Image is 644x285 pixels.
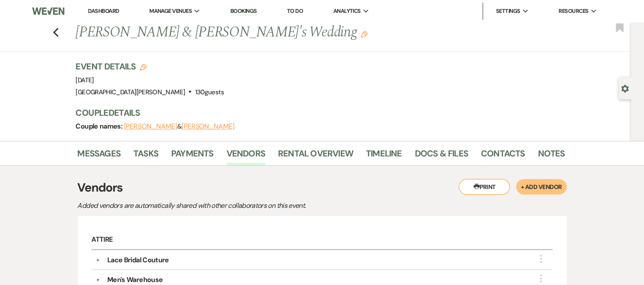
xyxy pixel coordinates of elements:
span: Manage Venues [149,7,192,15]
a: Bookings [230,7,257,15]
span: Couple names: [76,122,124,131]
button: Open lead details [621,84,629,92]
a: Tasks [133,147,158,165]
h3: Event Details [76,60,224,72]
a: Docs & Files [415,147,468,165]
button: [PERSON_NAME] [181,123,235,130]
span: [DATE] [76,76,94,84]
h3: Couple Details [76,107,556,119]
span: [GEOGRAPHIC_DATA][PERSON_NAME] [76,88,185,96]
a: Messages [78,147,121,165]
a: Contacts [481,147,525,165]
button: ▼ [93,258,103,262]
span: 130 guests [195,88,224,96]
a: Rental Overview [278,147,353,165]
h3: Vendors [78,179,567,197]
div: Lace Bridal Couture [107,255,169,265]
a: To Do [287,7,303,15]
span: Settings [496,7,520,15]
button: [PERSON_NAME] [124,123,177,130]
button: + Add Vendor [516,179,566,195]
img: Weven Logo [32,2,64,20]
div: Men's Warehouse [107,275,163,285]
h1: [PERSON_NAME] & [PERSON_NAME]'s Wedding [76,22,460,43]
button: Print [459,179,510,195]
a: Timeline [366,147,402,165]
p: Added vendors are automatically shared with other collaborators on this event. [78,200,378,211]
span: Resources [559,7,588,15]
span: & [124,122,235,131]
span: Analytics [333,7,361,15]
h6: Attire [91,230,552,250]
a: Notes [538,147,565,165]
button: Edit [361,30,368,38]
a: Payments [171,147,214,165]
button: ▼ [93,278,103,282]
a: Vendors [227,147,265,165]
a: Dashboard [88,7,119,15]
